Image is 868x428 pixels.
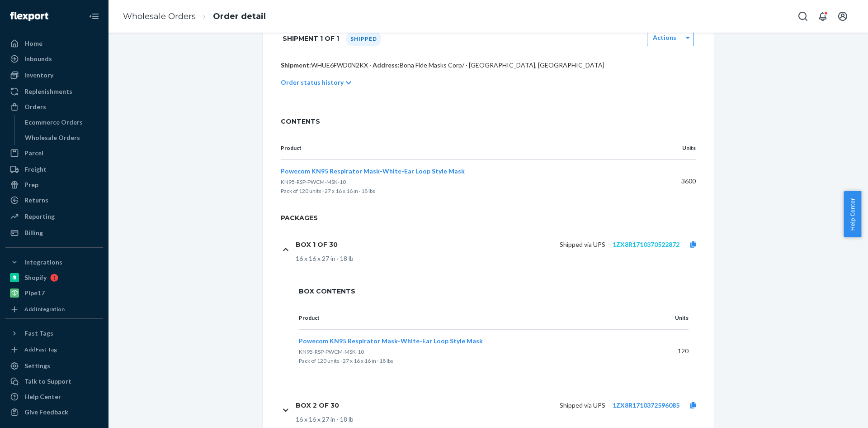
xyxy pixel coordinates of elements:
[281,167,465,175] span: Powecom KN95 Respirator Mask-White-Ear Loop Style Mask
[794,7,812,25] button: Open Search Box
[5,68,103,82] a: Inventory
[834,7,852,25] button: Open account menu
[346,32,381,46] div: Shipped
[5,226,103,240] a: Billing
[296,415,707,424] div: 16 x 16 x 27 in · 18 lb
[283,29,339,48] h1: Shipment 1 of 1
[213,11,266,21] a: Order detail
[299,356,636,365] p: Pack of 120 units · 27 x 16 x 16 in · 18 lbs
[844,191,861,237] button: Help Center
[658,177,696,186] p: 3600
[24,361,50,370] div: Settings
[24,228,43,237] div: Billing
[299,287,689,296] span: Box Contents
[299,337,483,346] button: Powecom KN95 Respirator Mask-White-Ear Loop Style Mask
[25,118,83,127] div: Ecommerce Orders
[373,61,400,69] span: Address:
[5,374,103,389] a: Talk to Support
[85,7,103,25] button: Close Navigation
[296,254,707,263] div: 16 x 16 x 27 in · 18 lb
[281,187,643,196] p: Pack of 120 units · 27 x 16 x 16 in · 18 lbs
[651,314,689,322] p: Units
[5,162,103,177] a: Freight
[613,401,679,409] a: 1ZX8R1710372596085
[5,359,103,373] a: Settings
[296,401,339,409] h1: Box 2 of 30
[5,326,103,341] button: Fast Tags
[123,11,196,21] a: Wholesale Orders
[281,178,346,185] span: KN95-RSP-PWCM-MSK-10
[299,314,636,322] p: Product
[296,240,338,249] h1: Box 1 of 30
[24,196,48,205] div: Returns
[24,165,47,174] div: Freight
[24,180,38,189] div: Prep
[5,36,103,51] a: Home
[24,258,62,267] div: Integrations
[281,167,465,176] button: Powecom KN95 Respirator Mask-White-Ear Loop Style Mask
[281,117,696,126] span: CONTENTS
[653,33,676,42] label: Actions
[658,144,696,152] p: Units
[5,270,103,285] a: Shopify
[299,348,364,355] span: KN95-RSP-PWCM-MSK-10
[560,401,605,410] p: Shipped via UPS
[814,7,832,25] button: Open notifications
[24,305,65,313] div: Add Integration
[299,337,483,345] span: Powecom KN95 Respirator Mask-White-Ear Loop Style Mask
[5,100,103,114] a: Orders
[5,405,103,419] button: Give Feedback
[24,102,46,111] div: Orders
[5,193,103,207] a: Returns
[24,346,57,353] div: Add Fast Tag
[5,255,103,269] button: Integrations
[5,286,103,300] a: Pipe17
[5,146,103,160] a: Parcel
[5,52,103,66] a: Inbounds
[5,344,103,355] a: Add Fast Tag
[5,209,103,224] a: Reporting
[281,61,696,70] p: WHUE6FWD0N2KX · Bona Fide Masks Corp/ · [GEOGRAPHIC_DATA], [GEOGRAPHIC_DATA]
[560,240,605,249] p: Shipped via UPS
[24,71,53,80] div: Inventory
[24,212,55,221] div: Reporting
[651,346,689,356] p: 120
[24,289,45,298] div: Pipe17
[263,213,714,230] h2: Packages
[24,39,42,48] div: Home
[20,115,104,130] a: Ecommerce Orders
[5,304,103,315] a: Add Integration
[10,12,48,21] img: Flexport logo
[281,78,344,87] p: Order status history
[281,144,643,152] p: Product
[24,329,53,338] div: Fast Tags
[20,130,104,145] a: Wholesale Orders
[24,408,68,417] div: Give Feedback
[25,133,80,142] div: Wholesale Orders
[24,273,47,282] div: Shopify
[24,87,72,96] div: Replenishments
[281,61,311,69] span: Shipment:
[5,178,103,192] a: Prep
[5,390,103,404] a: Help Center
[24,377,71,386] div: Talk to Support
[613,240,679,248] a: 1ZX8R1710370522872
[24,54,52,63] div: Inbounds
[24,392,61,401] div: Help Center
[5,84,103,99] a: Replenishments
[24,149,43,158] div: Parcel
[116,3,273,30] ol: breadcrumbs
